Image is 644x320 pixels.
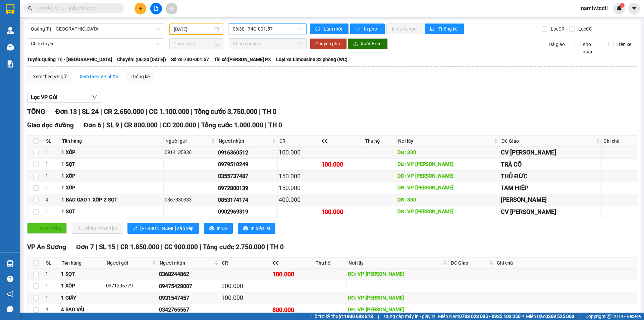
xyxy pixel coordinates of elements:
div: 1 XỐP [61,149,162,157]
div: 1 [45,208,59,216]
span: copyright [607,314,611,319]
img: warehouse-icon [7,27,14,34]
span: Đã giao [546,41,568,48]
div: 1 GIẤY [61,294,103,302]
div: 09475428007 [159,282,219,290]
span: In biên lai [251,225,270,232]
strong: 0369 525 060 [545,314,574,319]
span: Người nhận [160,259,213,267]
span: | [78,107,80,116]
span: 06:30 - 74G-001.57 [233,24,303,34]
th: Tên hàng [60,258,105,269]
span: TH 0 [262,107,276,116]
span: Kho nhận [580,41,603,55]
div: 0914135836 [165,149,216,157]
span: Tài xế: [PERSON_NAME] PX [214,56,271,63]
span: | [146,107,147,116]
span: Đơn 6 [84,121,102,129]
div: 1 SỌT [61,161,162,169]
th: Ghi chú [495,258,637,269]
div: 1 SỌT [61,270,103,278]
button: downloadXuất Excel [348,38,388,49]
button: plus [135,3,146,14]
span: Tổng cước 2.750.000 [203,243,265,251]
th: CC [271,258,314,269]
span: VP An Sương [27,243,66,251]
div: 4 BAO VẢI [61,306,103,314]
span: In phơi [364,25,379,33]
div: 0972800139 [218,184,276,192]
div: Xem theo VP gửi [33,73,67,80]
span: Người gửi [107,259,151,267]
div: 0971295779 [106,282,157,290]
span: download [353,41,358,47]
button: Lọc VP Gửi [27,92,101,103]
div: THỦ ĐỨC [501,172,601,181]
th: SL [44,258,60,269]
span: | [96,243,97,251]
span: Số xe: 74G-001.57 [171,56,209,63]
b: Tuyến: Quảng Trị - [GEOGRAPHIC_DATA] [27,57,112,62]
div: DĐ: VP [PERSON_NAME] [397,172,498,180]
input: 12/08/2025 [174,26,213,33]
span: | [121,121,122,129]
div: DĐ: VP [PERSON_NAME] [348,294,448,302]
div: Xem theo VP nhận [79,73,118,80]
div: 1 XỐP [61,184,162,192]
span: printer [243,226,248,231]
span: Nơi lấy [398,137,493,145]
span: | [378,313,379,320]
span: | [579,313,580,320]
span: Lọc VP Gửi [31,93,57,101]
span: namtv.tqdtl [576,4,613,12]
th: Tên hàng [60,136,164,147]
span: | [191,107,193,116]
th: Thu hộ [314,258,347,269]
span: plus [138,6,143,11]
div: CV [PERSON_NAME] [501,148,601,157]
span: [PERSON_NAME] sắp xếp [140,225,194,232]
img: warehouse-icon [7,260,14,267]
span: | [200,243,201,251]
button: In đơn chọn [386,24,423,34]
th: CR [278,136,320,147]
span: ⚪️ [522,315,524,318]
div: DĐ: VP [PERSON_NAME] [348,270,448,278]
div: 800.000 [272,305,312,315]
span: Loại xe: Limousine 32 phòng (WC) [276,56,347,63]
span: CR 800.000 [124,121,158,129]
div: 0367330333 [165,196,216,204]
span: ĐC Giao [501,137,595,145]
button: syncLàm mới [310,24,348,34]
img: solution-icon [7,60,14,67]
span: Xuất Excel [361,40,382,47]
div: 100.000 [321,160,362,169]
button: file-add [150,3,162,14]
span: Miền Nam [438,313,521,320]
div: 1 [45,161,59,169]
span: CC 900.000 [164,243,198,251]
button: printerIn phơi [350,24,385,34]
div: 100.000 [221,293,270,303]
div: 0853174174 [218,196,276,204]
span: bar-chart [430,27,436,32]
div: [PERSON_NAME] [501,195,601,204]
th: Ghi chú [602,136,637,147]
div: 100.000 [272,270,312,279]
span: | [267,243,268,251]
button: uploadGiao hàng [27,223,67,234]
sup: 1 [620,3,625,8]
div: 400.000 [279,195,319,204]
span: printer [209,226,214,231]
span: ĐC Giao [451,259,488,267]
th: SL [44,136,60,147]
span: Người nhận [219,137,271,145]
span: In DS [217,225,227,232]
span: Chuyến: (06:30 [DATE]) [117,56,166,63]
div: 150.000 [279,172,319,181]
span: printer [356,27,361,32]
span: Tổng cước 3.750.000 [194,107,257,116]
span: Nơi lấy [348,259,442,267]
span: Làm mới [324,25,343,33]
span: | [103,121,105,129]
